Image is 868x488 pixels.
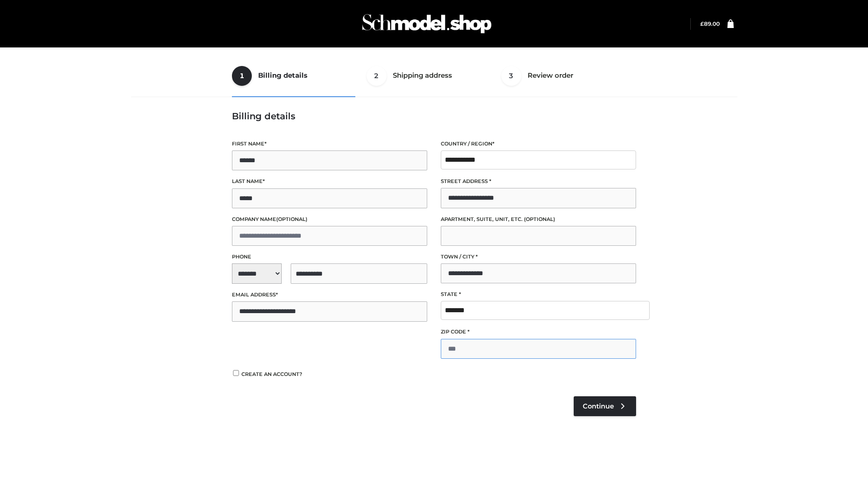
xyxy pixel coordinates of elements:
img: Schmodel Admin 964 [359,6,495,42]
label: ZIP Code [441,328,636,336]
label: First name [232,140,427,148]
a: £89.00 [700,20,720,27]
h3: Billing details [232,111,636,122]
label: Country / Region [441,140,636,148]
label: Town / City [441,253,636,261]
label: Company name [232,215,427,224]
label: Apartment, suite, unit, etc. [441,215,636,224]
span: Create an account? [241,371,302,377]
label: Email address [232,291,427,299]
label: Street address [441,177,636,186]
span: Continue [583,402,614,410]
span: £ [700,20,704,27]
span: (optional) [524,216,555,222]
label: Phone [232,253,427,261]
bdi: 89.00 [700,20,720,27]
input: Create an account? [232,370,240,376]
label: Last name [232,177,427,186]
a: Continue [574,396,636,416]
span: (optional) [276,216,307,222]
label: State [441,290,636,299]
